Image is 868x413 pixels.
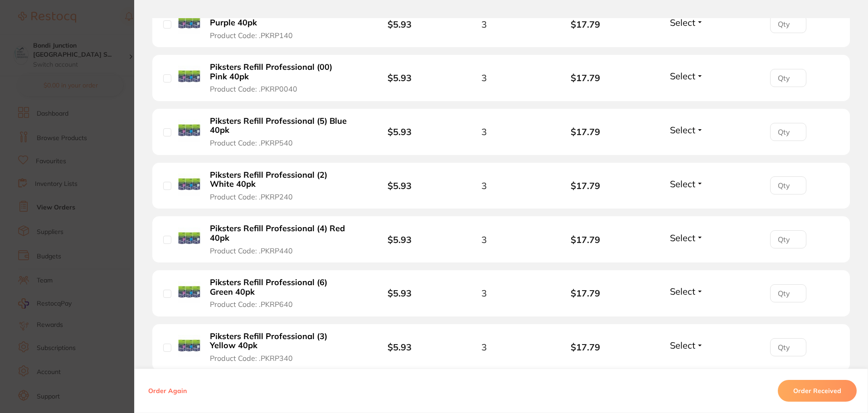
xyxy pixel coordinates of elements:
[207,331,353,363] button: Piksters Refill Professional (3) Yellow 40pk Product Code: .PKRP340
[210,31,293,39] span: Product Code: .PKRP140
[178,12,200,34] img: Piksters Refill Professional (1) Purple 40pk
[670,178,695,189] span: Select
[481,126,487,137] span: 3
[667,178,706,189] button: Select
[481,342,487,352] span: 3
[210,193,293,201] span: Product Code: .PKRP240
[207,62,353,94] button: Piksters Refill Professional (00) Pink 40pk Product Code: .PKRP0040
[481,288,487,298] span: 3
[670,232,695,243] span: Select
[210,224,350,243] b: Piksters Refill Professional (4) Red 40pk
[388,234,412,245] b: $5.93
[207,277,353,309] button: Piksters Refill Professional (6) Green 40pk Product Code: .PKRP640
[210,170,350,189] b: Piksters Refill Professional (2) White 40pk
[770,69,806,87] input: Qty
[210,247,293,255] span: Product Code: .PKRP440
[210,85,297,93] span: Product Code: .PKRP0040
[207,116,353,148] button: Piksters Refill Professional (5) Blue 40pk Product Code: .PKRP540
[210,117,350,135] b: Piksters Refill Professional (5) Blue 40pk
[667,124,706,136] button: Select
[770,176,806,194] input: Qty
[535,73,636,83] b: $17.79
[388,180,412,191] b: $5.93
[770,123,806,141] input: Qty
[667,17,706,28] button: Select
[178,66,200,88] img: Piksters Refill Professional (00) Pink 40pk
[210,278,350,296] b: Piksters Refill Professional (6) Green 40pk
[770,284,806,302] input: Qty
[670,286,695,297] span: Select
[670,70,695,82] span: Select
[770,338,806,356] input: Qty
[207,170,353,202] button: Piksters Refill Professional (2) White 40pk Product Code: .PKRP240
[210,63,350,81] b: Piksters Refill Professional (00) Pink 40pk
[667,232,706,243] button: Select
[388,72,412,83] b: $5.93
[535,342,636,352] b: $17.79
[145,387,189,395] button: Order Again
[535,288,636,298] b: $17.79
[178,282,200,304] img: Piksters Refill Professional (6) Green 40pk
[207,224,353,255] button: Piksters Refill Professional (4) Red 40pk Product Code: .PKRP440
[388,19,412,30] b: $5.93
[535,234,636,245] b: $17.79
[207,8,353,40] button: Piksters Refill Professional (1) Purple 40pk Product Code: .PKRP140
[535,180,636,191] b: $17.79
[535,19,636,29] b: $17.79
[481,234,487,245] span: 3
[210,332,350,350] b: Piksters Refill Professional (3) Yellow 40pk
[481,73,487,83] span: 3
[178,120,200,142] img: Piksters Refill Professional (5) Blue 40pk
[667,70,706,82] button: Select
[670,17,695,28] span: Select
[388,287,412,299] b: $5.93
[481,19,487,29] span: 3
[670,124,695,136] span: Select
[388,341,412,353] b: $5.93
[178,335,200,357] img: Piksters Refill Professional (3) Yellow 40pk
[667,286,706,297] button: Select
[481,180,487,191] span: 3
[388,126,412,137] b: $5.93
[210,9,350,27] b: Piksters Refill Professional (1) Purple 40pk
[778,380,857,402] button: Order Received
[667,340,706,351] button: Select
[210,354,293,362] span: Product Code: .PKRP340
[210,139,293,147] span: Product Code: .PKRP540
[178,174,200,196] img: Piksters Refill Professional (2) White 40pk
[670,340,695,351] span: Select
[178,228,200,250] img: Piksters Refill Professional (4) Red 40pk
[535,126,636,137] b: $17.79
[210,300,293,308] span: Product Code: .PKRP640
[770,15,806,33] input: Qty
[770,230,806,248] input: Qty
